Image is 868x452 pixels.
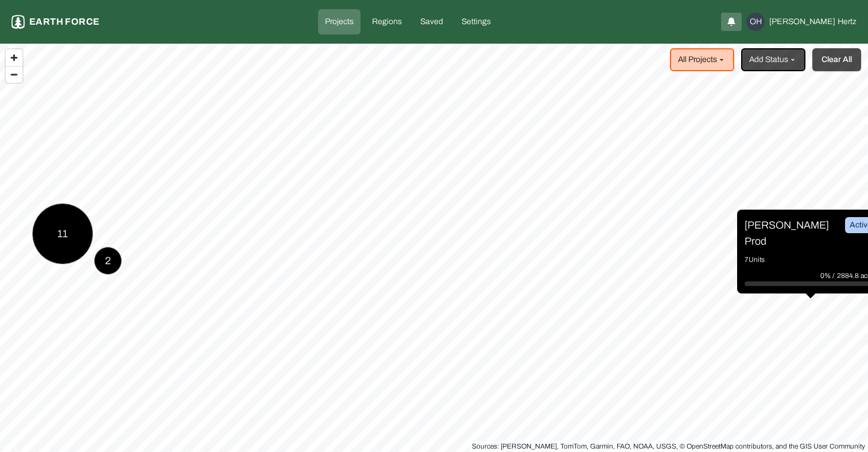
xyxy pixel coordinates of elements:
[365,9,409,34] a: Regions
[6,66,22,83] button: Zoom out
[420,16,443,28] p: Saved
[325,16,354,28] p: Projects
[472,441,865,452] div: Sources: [PERSON_NAME], TomTom, Garmin, FAO, NOAA, USGS, © OpenStreetMap contributors, and the GI...
[318,9,361,34] a: Projects
[838,16,857,28] span: Hertz
[746,13,857,31] button: OH[PERSON_NAME]Hertz
[745,217,831,249] p: [PERSON_NAME] Prod
[455,9,498,34] a: Settings
[372,16,402,28] p: Regions
[769,16,835,28] span: [PERSON_NAME]
[94,247,122,275] button: 2
[462,16,491,28] p: Settings
[413,9,450,34] a: Saved
[741,48,805,71] button: Add Status
[32,203,93,264] button: 11
[29,15,99,29] p: Earth force
[820,270,837,281] p: 0% /
[746,13,765,31] div: OH
[670,48,734,71] button: All Projects
[11,15,25,29] img: earthforce-logo-white-uG4MPadI.svg
[6,49,22,66] button: Zoom in
[812,48,861,71] button: Clear All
